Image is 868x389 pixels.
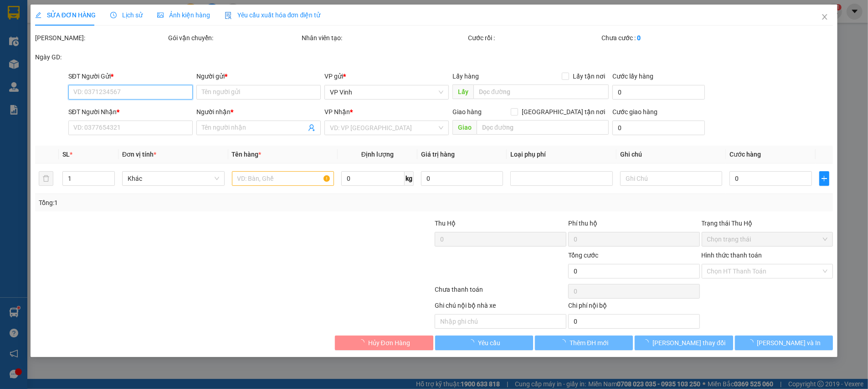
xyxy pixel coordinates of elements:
button: Hủy Đơn Hàng [335,336,433,350]
div: Trạng thái Thu Hộ [702,218,833,228]
th: Ghi chú [616,146,726,163]
span: [PERSON_NAME] và In [757,338,821,348]
b: 0 [637,34,641,42]
input: VD: Bàn, Ghế [232,171,334,186]
div: Nhân viên tạo: [302,33,467,43]
span: Tên hàng [232,151,262,158]
div: SĐT Người Nhận [68,107,193,117]
span: [GEOGRAPHIC_DATA] tận nơi [518,107,609,117]
button: plus [819,171,829,186]
button: [PERSON_NAME] và In [735,336,833,350]
div: Chi phí nội bộ [568,300,700,314]
button: Close [812,5,837,30]
button: [PERSON_NAME] thay đổi [635,336,733,350]
button: Thêm ĐH mới [535,336,633,350]
div: Ghi chú nội bộ nhà xe [435,300,566,314]
span: Thu Hộ [435,220,456,227]
input: Nhập ghi chú [435,314,566,329]
span: Yêu cầu xuất hóa đơn điện tử [225,11,321,19]
input: Cước giao hàng [612,121,705,135]
label: Cước lấy hàng [612,73,653,80]
div: Phí thu hộ [568,218,700,232]
div: Người nhận [196,107,321,117]
span: Đơn vị tính [122,151,156,158]
span: Lịch sử [110,11,143,19]
div: Chưa thanh toán [434,284,567,300]
span: Giao [452,120,477,135]
label: Hình thức thanh toán [702,252,762,259]
div: [PERSON_NAME]: [35,33,167,43]
img: logo.jpg [11,11,57,57]
div: VP gửi [324,71,449,81]
li: Hotline: 02386655777, 02462925925, 0944789456 [85,34,381,45]
input: Dọc đường [477,120,609,135]
span: loading [358,339,368,346]
button: Yêu cầu [435,336,533,350]
span: Giá trị hàng [421,151,455,158]
span: Lấy [452,84,473,99]
span: Yêu cầu [478,338,500,348]
span: user-add [308,124,315,131]
span: SL [62,151,70,158]
span: [PERSON_NAME] thay đổi [652,338,725,348]
input: Dọc đường [473,84,609,99]
span: VP Vinh [330,85,443,99]
button: delete [39,171,53,186]
div: Cước rồi : [468,33,600,43]
b: GỬI : VP Vinh [11,66,87,81]
li: [PERSON_NAME], [PERSON_NAME] [85,22,381,34]
span: loading [642,339,652,346]
div: Gói vận chuyển: [168,33,300,43]
span: Giao hàng [452,108,482,116]
span: Hủy Đơn Hàng [368,338,410,348]
img: icon [225,12,232,19]
div: Chưa cước : [601,33,733,43]
span: loading [468,339,478,346]
span: SỬA ĐƠN HÀNG [35,11,96,19]
span: loading [747,339,757,346]
span: Ảnh kiện hàng [157,11,210,19]
span: Khác [128,172,219,185]
span: edit [35,12,41,18]
th: Loại phụ phí [507,146,616,163]
span: VP Nhận [324,108,350,116]
span: Định lượng [361,151,394,158]
div: Người gửi [196,71,321,81]
span: Cước hàng [729,151,761,158]
span: plus [820,175,829,182]
span: Chọn trạng thái [707,232,828,246]
input: Cước lấy hàng [612,85,705,100]
span: Tổng cước [568,252,598,259]
span: Lấy hàng [452,73,479,80]
label: Cước giao hàng [612,108,657,116]
span: clock-circle [110,12,117,18]
span: kg [405,171,414,186]
span: close [821,13,828,21]
span: picture [157,12,164,18]
input: Ghi Chú [620,171,722,186]
div: Ngày GD: [35,52,167,62]
div: SĐT Người Gửi [68,71,193,81]
div: Tổng: 1 [39,198,335,208]
span: loading [560,339,570,346]
span: Lấy tận nơi [569,71,609,81]
span: Thêm ĐH mới [570,338,608,348]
